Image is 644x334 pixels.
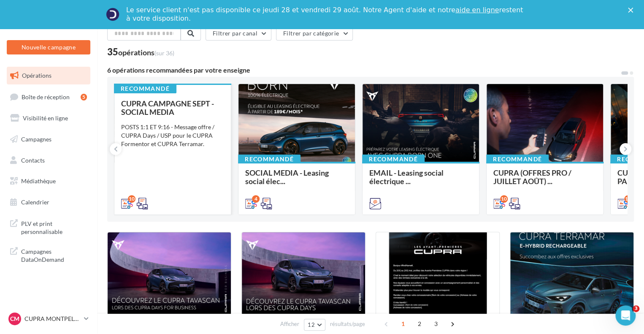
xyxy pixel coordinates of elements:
a: aide en ligne [455,6,499,14]
div: opérations [118,49,174,56]
span: Campagnes [21,136,51,143]
div: Recommandé [486,155,549,164]
div: Recommandé [362,155,425,164]
div: 4 [252,195,260,203]
a: CM CUPRA MONTPELLIER [7,311,90,327]
span: Calendrier [21,198,49,206]
button: Nouvelle campagne [7,40,90,54]
span: résultats/page [330,320,365,328]
a: Contacts [5,152,92,169]
span: CUPRA (OFFRES PRO / JUILLET AOÛT) ... [493,168,571,186]
span: PLV et print personnalisable [21,218,87,236]
span: Afficher [280,320,299,328]
img: Profile image for Service-Client [106,8,119,21]
span: Médiathèque [21,177,56,185]
span: Contacts [21,156,45,163]
div: 5 [81,94,87,100]
span: CM [10,315,19,323]
span: 2 [413,317,426,331]
span: 12 [308,321,315,328]
div: Le service client n'est pas disponible ce jeudi 28 et vendredi 29 août. Notre Agent d'aide et not... [126,6,525,23]
div: Fermer [628,8,636,13]
a: Campagnes [5,130,92,148]
span: Opérations [22,72,51,79]
p: CUPRA MONTPELLIER [24,315,81,323]
a: Calendrier [5,193,92,211]
a: Opérations [5,67,92,84]
button: 12 [304,319,325,331]
a: Médiathèque [5,172,92,190]
div: POSTS 1:1 ET 9:16 - Message offre / CUPRA Days / USP pour le CUPRA Formentor et CUPRA Terramar. [121,123,224,148]
div: 11 [624,195,632,203]
span: Boîte de réception [22,93,70,100]
span: CUPRA CAMPAGNE SEPT - SOCIAL MEDIA [121,99,214,117]
div: 35 [107,47,174,57]
span: 1 [396,317,410,331]
span: 3 [633,305,639,312]
div: 6 opérations recommandées par votre enseigne [107,67,620,73]
a: Campagnes DataOnDemand [5,242,92,267]
span: SOCIAL MEDIA - Leasing social élec... [245,168,329,186]
a: PLV et print personnalisable [5,215,92,239]
button: Filtrer par canal [206,26,271,41]
span: (sur 36) [154,49,174,57]
span: Visibilité en ligne [23,114,68,122]
a: Boîte de réception5 [5,88,92,106]
div: Recommandé [114,84,176,93]
span: 3 [429,317,443,331]
a: Visibilité en ligne [5,109,92,127]
span: Campagnes DataOnDemand [21,246,87,264]
span: EMAIL - Leasing social électrique ... [369,168,444,186]
div: 10 [500,195,508,203]
div: 10 [128,195,135,203]
button: Filtrer par catégorie [276,26,353,41]
iframe: Intercom live chat [615,305,636,326]
div: Recommandé [238,155,300,164]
